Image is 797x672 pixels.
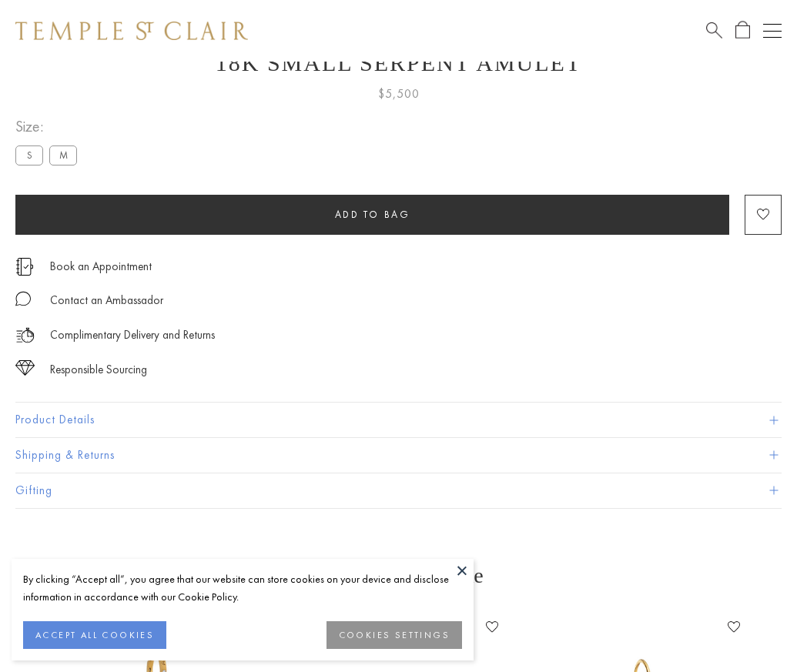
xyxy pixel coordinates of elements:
[378,84,420,104] span: $5,500
[15,438,782,473] button: Shipping & Returns
[15,326,35,345] img: icon_delivery.svg
[15,114,83,139] span: Size:
[50,258,152,275] a: Book an Appointment
[15,50,782,76] h1: 18K Small Serpent Amulet
[23,621,166,649] button: ACCEPT ALL COOKIES
[15,473,782,508] button: Gifting
[15,145,43,165] label: S
[15,258,34,276] img: icon_appointment.svg
[50,360,147,379] div: Responsible Sourcing
[15,291,31,306] img: MessageIcon-01_2.svg
[49,145,77,165] label: M
[327,621,462,649] button: COOKIES SETTINGS
[763,22,782,40] button: Open navigation
[50,326,215,345] p: Complimentary Delivery and Returns
[50,291,163,310] div: Contact an Ambassador
[15,403,782,437] button: Product Details
[335,208,410,221] span: Add to bag
[15,360,35,376] img: icon_sourcing.svg
[15,22,248,40] img: Temple St. Clair
[735,21,750,40] a: Open Shopping Bag
[23,570,462,606] div: By clicking “Accept all”, you agree that our website can store cookies on your device and disclos...
[706,21,722,40] a: Search
[15,195,729,235] button: Add to bag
